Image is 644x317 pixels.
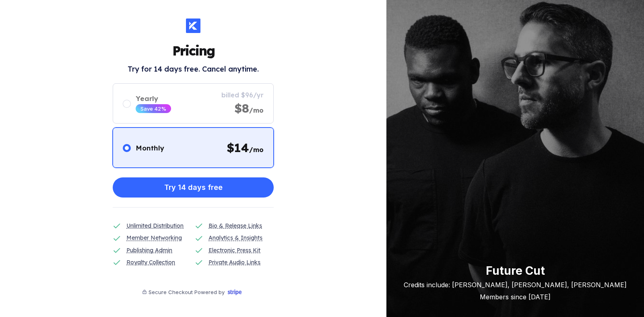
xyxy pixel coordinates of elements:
div: Analytics & Insights [208,233,262,242]
button: Try 14 days free [113,177,274,198]
div: Publishing Admin [126,246,172,255]
div: billed $96/yr [221,91,264,99]
div: Members since [DATE] [404,293,627,301]
div: Try 14 days free [164,179,223,196]
div: Electronic Press Kit [208,246,260,255]
div: Bio & Release Links [208,221,262,230]
div: Future Cut [404,264,627,278]
span: /mo [249,106,264,114]
div: Private Audio Links [208,258,260,267]
div: Member Networking [126,233,182,242]
div: Save 42% [140,105,166,112]
span: /mo [249,146,264,154]
div: $ 14 [227,140,264,155]
div: Yearly [136,94,171,103]
h2: Try for 14 days free. Cancel anytime. [128,64,259,74]
div: Credits include: [PERSON_NAME], [PERSON_NAME], [PERSON_NAME] [404,281,627,289]
div: Monthly [136,144,164,152]
div: $8 [234,101,264,116]
div: Royalty Collection [126,258,175,267]
h1: Pricing [172,43,215,59]
div: Unlimited Distribution [126,221,184,230]
div: Secure Checkout Powered by [149,289,225,295]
